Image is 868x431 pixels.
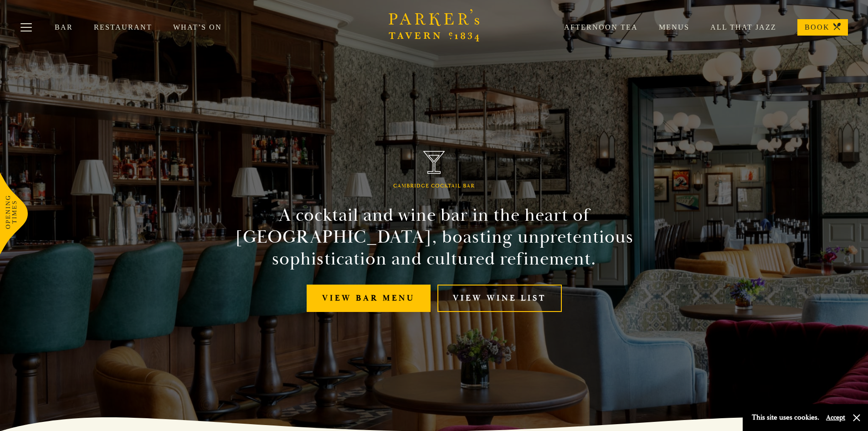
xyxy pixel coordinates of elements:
p: This site uses cookies. [752,411,819,424]
a: View Wine List [437,285,562,312]
a: View bar menu [307,285,431,312]
button: Accept [826,413,845,422]
button: Close and accept [852,413,861,422]
h1: Cambridge Cocktail Bar [393,183,475,189]
h2: A cocktail and wine bar in the heart of [GEOGRAPHIC_DATA], boasting unpretentious sophistication ... [226,204,642,270]
img: Parker's Tavern Brasserie Cambridge [423,151,445,174]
